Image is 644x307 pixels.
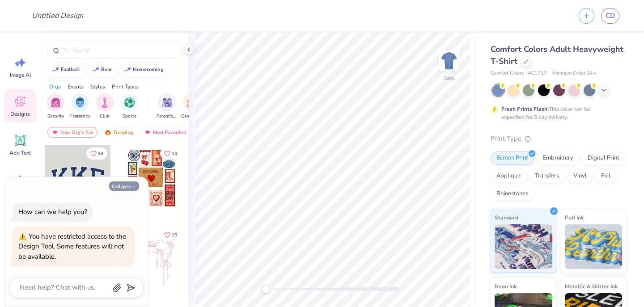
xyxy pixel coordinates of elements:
[140,127,191,138] div: Most Favorited
[157,113,177,120] span: Parent's Weekend
[70,93,90,120] div: filter for Fraternity
[160,229,181,241] button: Like
[162,97,172,108] img: Parent's Weekend Image
[61,67,80,72] div: football
[49,83,61,91] div: Orgs
[119,63,168,76] button: homecoming
[120,93,138,120] div: filter for Sports
[109,181,139,191] button: Collapse
[172,233,177,237] span: 15
[157,93,177,120] div: filter for Parent's Weekend
[120,93,138,120] button: filter button
[595,169,616,183] div: Foil
[104,129,111,135] img: trending.gif
[47,93,64,120] div: filter for Sorority
[62,46,176,55] input: Try "Alpha"
[10,71,31,79] span: Image AI
[68,83,84,91] div: Events
[52,67,59,72] img: trend_line.gif
[47,113,64,120] span: Sorority
[9,149,31,156] span: Add Text
[157,93,177,120] button: filter button
[528,70,547,77] span: # C1717
[96,93,114,120] button: filter button
[144,129,151,135] img: most_fav.gif
[495,224,552,269] img: Standard
[47,127,97,138] div: Your Org's Fav
[86,147,107,160] button: Like
[100,97,110,108] img: Club Image
[491,134,626,144] div: Print Type
[18,232,126,261] div: You have restricted access to the Design Tool. Some features will not be available.
[565,224,623,269] img: Puff Ink
[501,105,611,121] div: This color can be expedited for 5 day delivery.
[601,8,619,24] a: CD
[529,169,565,183] div: Transfers
[537,151,579,165] div: Embroidery
[100,127,137,138] div: Trending
[160,147,181,160] button: Like
[565,282,618,291] span: Metallic & Glitter Ink
[606,11,615,21] span: CD
[100,113,110,120] span: Club
[501,105,549,113] strong: Fresh Prints Flash:
[96,93,114,120] div: filter for Club
[491,151,534,165] div: Screen Print
[112,83,139,91] div: Print Types
[582,151,625,165] div: Digital Print
[123,113,136,120] span: Sports
[90,83,105,91] div: Styles
[75,97,85,108] img: Fraternity Image
[124,67,131,72] img: trend_line.gif
[87,63,116,76] button: bear
[47,93,64,120] button: filter button
[51,129,59,135] img: most_fav.gif
[495,282,517,291] span: Neon Ink
[568,169,593,183] div: Vinyl
[440,52,458,70] img: Back
[491,44,623,67] span: Comfort Colors Adult Heavyweight T-Shirt
[101,67,112,72] div: bear
[18,207,87,216] div: How can we help you?
[181,93,202,120] div: filter for Game Day
[70,93,90,120] button: filter button
[10,110,30,118] span: Designs
[51,97,61,108] img: Sorority Image
[124,97,135,108] img: Sports Image
[491,169,526,183] div: Applique
[133,67,164,72] div: homecoming
[70,113,90,120] span: Fraternity
[551,70,596,77] span: Minimum Order: 24 +
[565,213,584,222] span: Puff Ink
[181,113,202,120] span: Game Day
[172,151,177,156] span: 14
[47,63,84,76] button: football
[25,7,90,25] input: Untitled Design
[491,70,524,77] span: Comfort Colors
[495,213,518,222] span: Standard
[261,285,270,294] div: Accessibility label
[186,97,197,108] img: Game Day Image
[181,93,202,120] button: filter button
[443,74,455,82] div: Back
[491,187,534,201] div: Rhinestones
[98,151,103,156] span: 33
[92,67,99,72] img: trend_line.gif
